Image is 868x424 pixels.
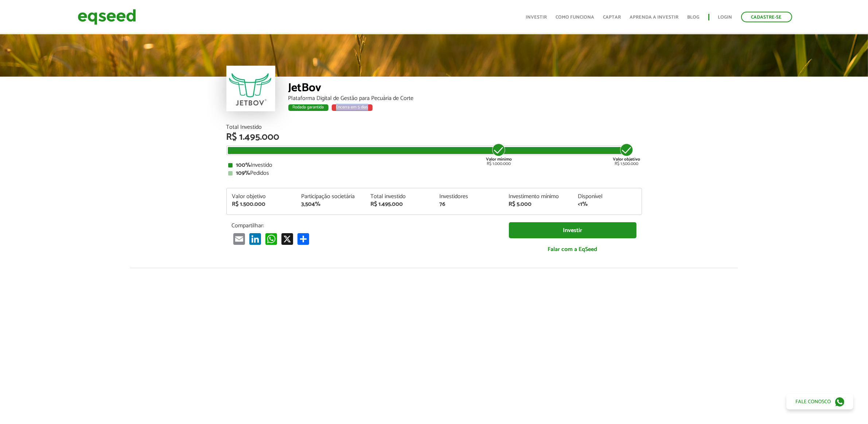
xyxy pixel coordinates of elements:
[578,201,636,207] div: <1%
[78,7,136,27] img: EqSeed
[232,222,498,229] p: Compartilhar:
[301,201,359,207] div: 3,504%
[232,233,246,245] a: Email
[226,132,642,142] div: R$ 1.495.000
[509,222,637,239] a: Investir
[526,15,547,20] a: Investir
[613,156,641,163] strong: Valor objetivo
[370,194,429,200] div: Total investido
[613,143,641,166] div: R$ 1.500.000
[485,143,513,166] div: R$ 1.000.000
[296,233,311,245] a: Compartilhar
[688,15,700,20] a: Blog
[718,15,732,20] a: Login
[439,194,498,200] div: Investidores
[509,201,567,207] div: R$ 5.000
[226,124,642,130] div: Total Investido
[288,104,328,111] div: Rodada garantida
[370,201,429,207] div: R$ 1.495.000
[301,194,359,200] div: Participação societária
[264,233,279,245] a: WhatsApp
[232,194,291,200] div: Valor objetivo
[248,233,262,245] a: LinkedIn
[288,96,642,101] div: Plataforma Digital de Gestão para Pecuária de Corte
[786,394,853,409] a: Fale conosco
[486,156,512,163] strong: Valor mínimo
[509,242,637,257] a: Falar com a EqSeed
[288,82,642,96] div: JetBov
[236,168,250,178] strong: 109%
[603,15,621,20] a: Captar
[232,201,291,207] div: R$ 1.500.000
[556,15,595,20] a: Como funciona
[630,15,679,20] a: Aprenda a investir
[439,201,498,207] div: 76
[578,194,636,200] div: Disponível
[228,170,640,176] div: Pedidos
[509,194,567,200] div: Investimento mínimo
[236,160,251,170] strong: 100%
[332,104,373,111] div: Encerra em 5 dias
[741,12,792,22] a: Cadastre-se
[228,162,640,168] div: Investido
[280,233,295,245] a: X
